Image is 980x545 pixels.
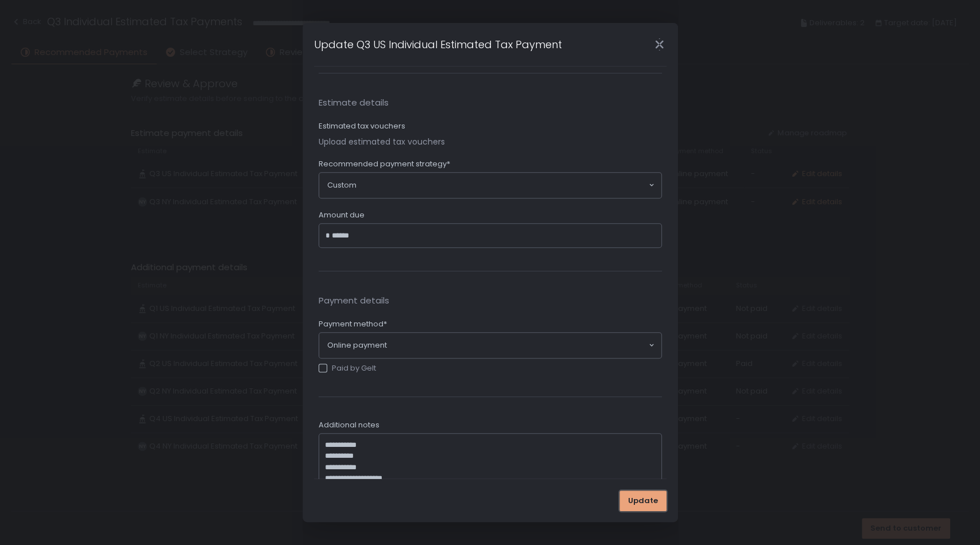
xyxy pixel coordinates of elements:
h1: Update Q3 US Individual Estimated Tax Payment [314,37,562,52]
button: Update [619,490,667,511]
span: Estimate details [319,96,662,110]
div: Close [641,38,678,51]
div: Search for option [319,173,661,198]
span: Payment method* [319,319,387,329]
span: Amount due [319,210,365,220]
span: Additional notes [319,420,379,430]
span: Custom [327,180,357,190]
span: Recommended payment strategy* [319,159,450,169]
span: Payment details [319,294,662,307]
input: Search for option [387,340,648,351]
div: Search for option [319,333,661,358]
span: Update [628,496,658,506]
button: Upload estimated tax vouchers [319,136,445,147]
label: Estimated tax vouchers [319,121,405,131]
input: Search for option [357,180,648,191]
span: Online payment [327,340,387,351]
